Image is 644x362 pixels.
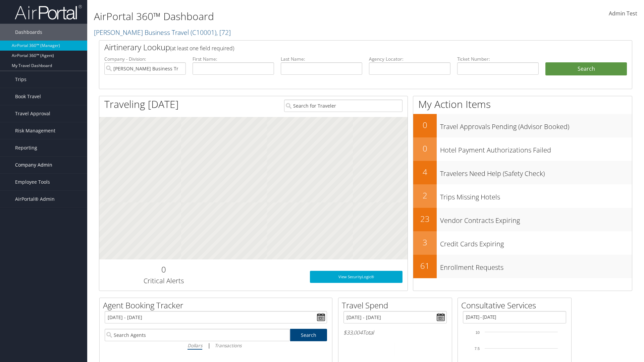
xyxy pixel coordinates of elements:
label: Company - Division: [104,56,186,62]
h2: Travel Spend [342,300,452,311]
a: 23Vendor Contracts Expiring [413,208,632,231]
h2: 23 [413,213,437,225]
span: Employee Tools [15,174,50,190]
button: Search [545,62,627,76]
input: Search Agents [105,329,290,341]
i: Dollars [187,342,202,349]
h3: Credit Cards Expiring [440,236,632,249]
h2: 0 [104,264,223,275]
h2: 2 [413,190,437,201]
a: 2Trips Missing Hotels [413,184,632,208]
a: [PERSON_NAME] Business Travel [94,28,231,37]
span: $33,004 [343,329,363,336]
a: 61Enrollment Requests [413,255,632,278]
span: Dashboards [15,24,42,41]
span: Book Travel [15,88,41,105]
h2: 3 [413,237,437,248]
span: Travel Approval [15,105,50,122]
input: Search for Traveler [284,100,402,112]
span: , [ 72 ] [216,28,231,37]
h2: 0 [413,119,437,131]
h3: Hotel Payment Authorizations Failed [440,142,632,155]
h2: Consultative Services [461,300,571,311]
h2: Agent Booking Tracker [103,300,332,311]
div: | [105,341,327,350]
span: AirPortal® Admin [15,191,55,207]
label: First Name: [193,56,274,62]
h3: Travel Approvals Pending (Advisor Booked) [440,119,632,131]
h3: Trips Missing Hotels [440,189,632,202]
a: 0Travel Approvals Pending (Advisor Booked) [413,114,632,137]
h1: My Action Items [413,97,632,111]
h6: Total [343,329,447,336]
label: Last Name: [281,56,362,62]
label: Agency Locator: [369,56,450,62]
h1: Traveling [DATE] [104,97,179,111]
i: Transactions [215,342,241,349]
h1: AirPortal 360™ Dashboard [94,9,456,23]
a: Search [290,329,327,341]
h2: Airtinerary Lookup [104,42,583,53]
a: 0Hotel Payment Authorizations Failed [413,137,632,161]
label: Ticket Number: [457,56,539,62]
a: Admin Test [609,3,637,24]
span: Company Admin [15,157,52,173]
span: Risk Management [15,122,55,139]
tspan: 7.5 [475,347,480,351]
a: 4Travelers Need Help (Safety Check) [413,161,632,184]
h2: 4 [413,166,437,178]
h2: 61 [413,260,437,271]
span: (at least one field required) [170,45,234,52]
span: Trips [15,71,26,88]
a: View SecurityLogic® [310,271,402,283]
a: 3Credit Cards Expiring [413,231,632,255]
tspan: 10 [476,330,480,335]
h3: Critical Alerts [104,276,223,286]
h3: Vendor Contracts Expiring [440,213,632,225]
h3: Enrollment Requests [440,259,632,272]
span: Reporting [15,139,37,156]
img: airportal-logo.png [15,4,82,20]
span: ( C10001 ) [191,28,216,37]
h2: 0 [413,143,437,154]
h3: Travelers Need Help (Safety Check) [440,166,632,178]
span: Admin Test [609,10,637,17]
